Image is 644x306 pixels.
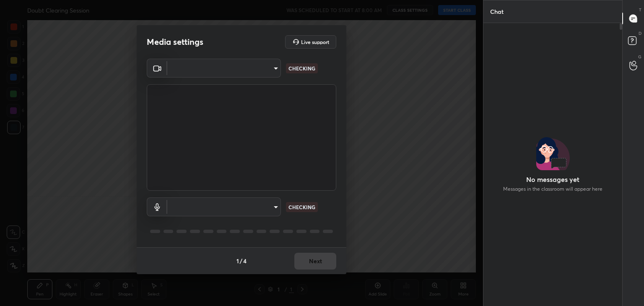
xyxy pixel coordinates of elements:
p: Chat [483,0,510,23]
p: CHECKING [288,203,315,211]
p: CHECKING [288,65,315,72]
div: ​ [167,197,281,216]
div: ​ [167,59,281,78]
h4: 4 [243,257,247,265]
h4: / [240,257,242,265]
p: G [638,54,641,60]
h5: Live support [301,39,329,44]
p: T [639,7,641,13]
h2: Media settings [147,36,203,47]
h4: 1 [236,257,239,265]
p: D [639,30,641,36]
